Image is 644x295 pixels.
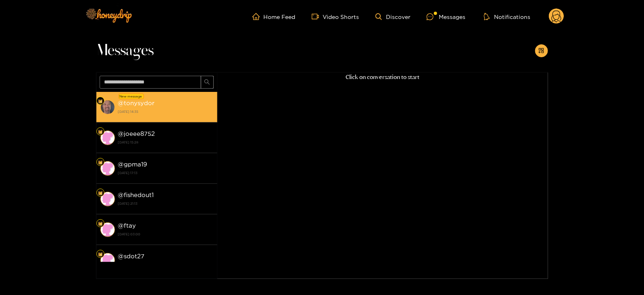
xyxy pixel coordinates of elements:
div: Messages [427,12,465,21]
img: Fan Level [98,252,103,257]
strong: [DATE] 21:13 [118,200,213,207]
img: Fan Level [98,160,103,165]
span: home [252,13,264,20]
img: Fan Level [98,191,103,195]
strong: [DATE] 09:30 [118,261,213,268]
strong: @ tonysydor [118,100,155,106]
button: search [201,76,214,89]
strong: @ sdot27 [118,253,145,260]
strong: @ fishedout1 [118,191,154,198]
button: Notifications [481,12,533,21]
span: search [204,79,210,86]
a: Home Feed [252,13,296,20]
strong: @ ftay [118,222,136,229]
button: appstore-add [535,44,548,57]
strong: [DATE] 17:13 [118,169,213,177]
span: Messages [96,41,154,60]
img: Fan Level [98,129,103,134]
strong: [DATE] 03:00 [118,231,213,238]
img: Fan Level [98,221,103,226]
a: Discover [375,13,411,20]
span: video-camera [312,13,323,20]
strong: [DATE] 14:35 [118,108,213,115]
img: conversation [100,100,115,114]
strong: [DATE] 15:28 [118,139,213,146]
strong: @ joeee8752 [118,130,155,137]
p: Click on conversation to start [217,73,548,82]
strong: @ gpma19 [118,161,148,168]
img: conversation [100,131,115,145]
a: Video Shorts [312,13,359,20]
span: appstore-add [538,48,544,54]
img: conversation [100,253,115,268]
img: conversation [100,222,115,237]
img: conversation [100,161,115,176]
img: Fan Level [98,99,103,104]
div: New message [119,93,144,99]
img: conversation [100,192,115,206]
